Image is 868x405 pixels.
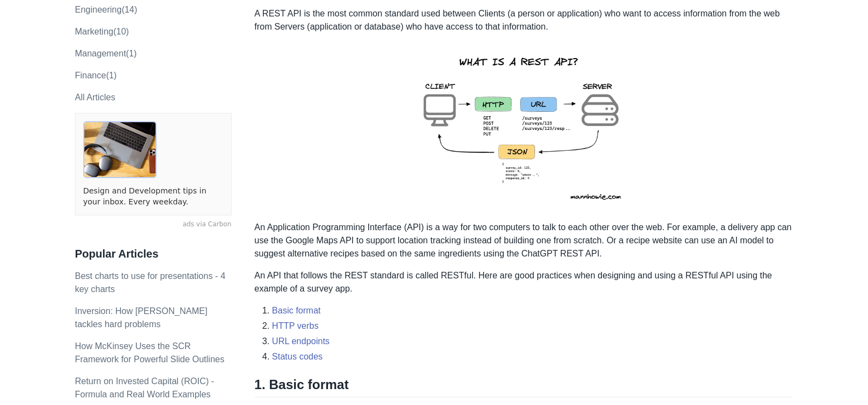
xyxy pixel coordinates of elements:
[272,336,330,346] a: URL endpoints
[75,271,226,294] a: Best charts to use for presentations - 4 key charts
[272,321,319,330] a: HTTP verbs
[75,247,232,261] h3: Popular Articles
[404,42,643,212] img: rest-api
[75,377,214,399] a: Return on Invested Capital (ROIC) - Formula and Real World Examples
[272,352,323,361] a: Status codes
[75,27,129,36] a: marketing(10)
[272,306,321,315] a: Basic format
[75,93,116,102] a: All Articles
[75,220,232,230] a: ads via Carbon
[75,49,137,58] a: Management(1)
[255,377,794,397] h2: 1. Basic format
[255,7,794,33] p: A REST API is the most common standard used between Clients (a person or application) who want to...
[75,71,117,80] a: Finance(1)
[75,5,137,14] a: engineering(14)
[75,306,208,329] a: Inversion: How [PERSON_NAME] tackles hard problems
[83,121,157,178] img: ads via Carbon
[255,269,794,295] p: An API that follows the REST standard is called RESTful. Here are good practices when designing a...
[75,341,225,364] a: How McKinsey Uses the SCR Framework for Powerful Slide Outlines
[83,186,223,207] a: Design and Development tips in your inbox. Every weekday.
[255,221,794,260] p: An Application Programming Interface (API) is a way for two computers to talk to each other over ...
